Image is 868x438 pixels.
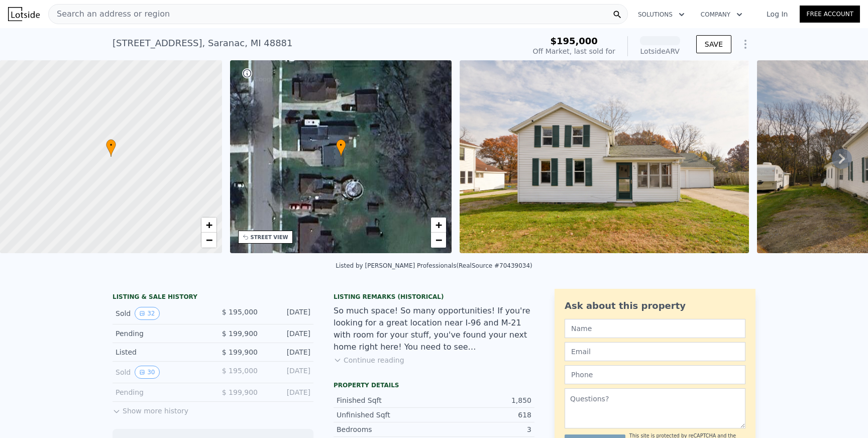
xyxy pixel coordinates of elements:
[266,366,310,379] div: [DATE]
[334,293,534,301] div: Listing Remarks (Historical)
[336,141,346,150] span: •
[113,402,188,416] button: Show more history
[266,347,310,357] div: [DATE]
[565,365,745,384] input: Phone
[266,307,310,320] div: [DATE]
[431,217,446,233] a: Zoom in
[460,60,749,253] img: Sale: 144397339 Parcel: 44772530
[334,305,534,353] div: So much space! So many opportunities! If you're looking for a great location near I-96 and M-21 w...
[434,424,531,434] div: 3
[630,6,693,24] button: Solutions
[434,410,531,420] div: 618
[113,293,313,303] div: LISTING & SALE HISTORY
[431,233,446,248] a: Zoom out
[116,347,205,357] div: Listed
[116,366,205,379] div: Sold
[696,35,731,53] button: SAVE
[251,234,288,241] div: STREET VIEW
[222,348,258,356] span: $ 199,900
[693,6,750,24] button: Company
[337,410,434,420] div: Unfinished Sqft
[336,262,532,269] div: Listed by [PERSON_NAME] Professionals (RealSource #70439034)
[116,387,205,397] div: Pending
[201,217,216,233] a: Zoom in
[565,299,745,313] div: Ask about this property
[735,34,755,54] button: Show Options
[337,424,434,434] div: Bedrooms
[222,330,258,338] span: $ 199,900
[222,308,258,316] span: $ 195,000
[135,366,159,379] button: View historical data
[135,307,159,320] button: View historical data
[334,355,404,365] button: Continue reading
[201,233,216,248] a: Zoom out
[222,388,258,396] span: $ 199,900
[336,139,346,157] div: •
[800,6,860,23] a: Free Account
[754,9,800,19] a: Log In
[205,218,212,231] span: +
[116,328,205,339] div: Pending
[640,46,680,56] div: Lotside ARV
[106,141,116,150] span: •
[49,8,170,20] span: Search an address or region
[113,36,293,50] div: [STREET_ADDRESS] , Saranac , MI 48881
[436,218,442,231] span: +
[434,395,531,405] div: 1,850
[337,395,434,405] div: Finished Sqft
[8,7,40,21] img: Lotside
[550,36,598,46] span: $195,000
[533,46,615,56] div: Off Market, last sold for
[106,139,116,157] div: •
[116,307,205,320] div: Sold
[334,381,534,389] div: Property details
[222,367,258,375] span: $ 195,000
[266,387,310,397] div: [DATE]
[565,319,745,338] input: Name
[436,234,442,246] span: −
[266,328,310,339] div: [DATE]
[565,342,745,361] input: Email
[205,234,212,246] span: −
